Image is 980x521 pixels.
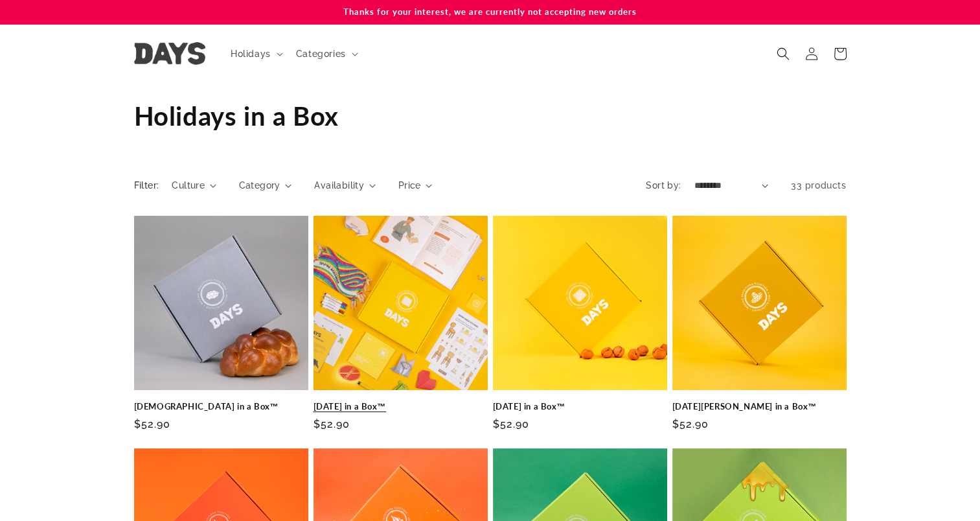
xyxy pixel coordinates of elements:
[239,179,292,192] summary: Category (0 selected)
[769,40,797,68] summary: Search
[493,401,667,412] a: [DATE] in a Box™
[672,401,847,412] a: [DATE][PERSON_NAME] in a Box™
[646,180,681,191] label: Sort by:
[398,179,433,192] summary: Price
[134,401,308,412] a: [DEMOGRAPHIC_DATA] in a Box™
[172,179,205,192] span: Culture
[231,48,271,60] span: Holidays
[296,48,346,60] span: Categories
[134,179,159,192] h2: Filter:
[398,179,421,192] span: Price
[134,99,847,133] h1: Holidays in a Box
[239,179,280,192] span: Category
[314,179,364,192] span: Availability
[172,179,216,192] summary: Culture (0 selected)
[288,40,363,67] summary: Categories
[791,180,847,191] span: 33 products
[223,40,288,67] summary: Holidays
[313,401,488,412] a: [DATE] in a Box™
[314,179,375,192] summary: Availability (0 selected)
[134,42,205,65] img: Days United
